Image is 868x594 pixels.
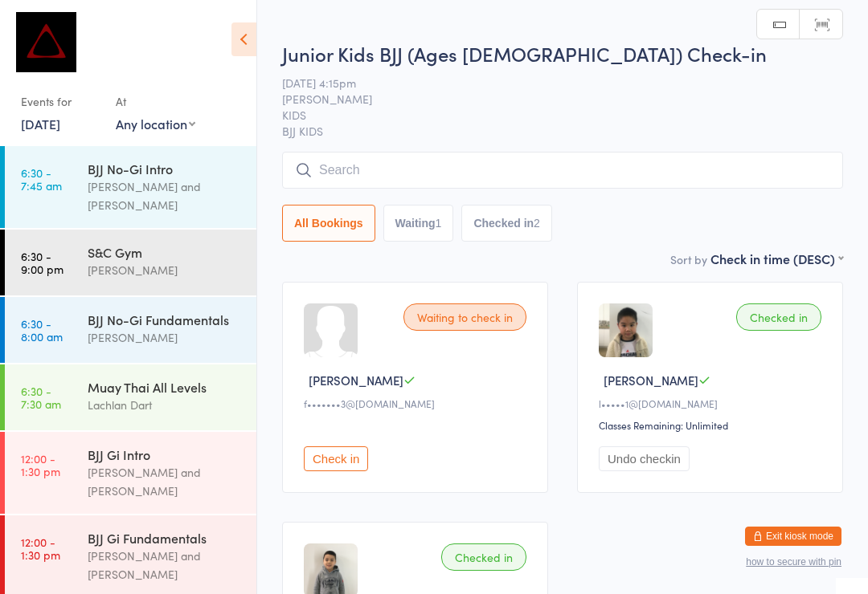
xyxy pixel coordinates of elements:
div: Muay Thai All Levels [88,378,243,396]
button: All Bookings [282,205,375,242]
button: how to secure with pin [746,556,841,568]
div: l•••••1@[DOMAIN_NAME] [599,397,826,410]
time: 12:00 - 1:30 pm [21,535,60,561]
a: 12:00 -1:30 pmBJJ Gi Intro[PERSON_NAME] and [PERSON_NAME] [5,432,256,514]
div: Lachlan Dart [88,396,243,414]
img: image1721718744.png [599,303,653,357]
a: 6:30 -7:30 amMuay Thai All LevelsLachlan Dart [5,364,256,430]
button: Exit kiosk mode [745,527,841,546]
span: [PERSON_NAME] [309,372,403,389]
div: BJJ Gi Intro [88,445,243,463]
h2: Junior Kids BJJ (Ages [DEMOGRAPHIC_DATA]) Check-in [282,40,843,67]
div: BJJ Gi Fundamentals [88,529,243,547]
a: [DATE] [21,115,60,132]
span: [PERSON_NAME] [282,91,818,107]
div: S&C Gym [88,243,243,261]
img: Dominance MMA Abbotsford [16,12,76,72]
div: 2 [534,217,540,230]
button: Checked in2 [461,205,552,242]
span: KIDS [282,107,818,123]
div: Classes Remaining: Unlimited [599,418,826,432]
div: f•••••••3@[DOMAIN_NAME] [304,397,531,410]
div: BJJ No-Gi Fundamentals [88,311,243,328]
div: Check in time (DESC) [710,250,843,267]
span: [PERSON_NAME] [604,372,698,389]
time: 6:30 - 8:00 am [21,317,63,343]
time: 6:30 - 7:45 am [21,166,62,192]
div: Checked in [736,303,821,331]
span: [DATE] 4:15pm [282,75,818,91]
button: Check in [304,446,368,471]
div: [PERSON_NAME] and [PERSON_NAME] [88,177,243,214]
div: Any location [116,115,195,132]
a: 6:30 -7:45 amBJJ No-Gi Intro[PERSON_NAME] and [PERSON_NAME] [5,146,256,228]
div: Events for [21,88,100,115]
div: At [116,88,195,115]
time: 12:00 - 1:30 pm [21,452,60,478]
div: Waiting to check in [403,303,526,331]
div: Checked in [441,543,526,571]
div: BJJ No-Gi Intro [88,160,243,177]
a: 6:30 -8:00 amBJJ No-Gi Fundamentals[PERSON_NAME] [5,297,256,363]
input: Search [282,152,843,189]
span: BJJ KIDS [282,123,843,139]
time: 6:30 - 9:00 pm [21,250,63,275]
div: [PERSON_NAME] and [PERSON_NAME] [88,463,243,500]
button: Undo checkin [599,446,690,471]
label: Sort by [670,251,707,267]
div: [PERSON_NAME] and [PERSON_NAME] [88,547,243,584]
div: 1 [436,217,442,230]
button: Waiting1 [383,205,454,242]
div: [PERSON_NAME] [88,328,243,347]
div: [PERSON_NAME] [88,261,243,279]
time: 6:30 - 7:30 am [21,384,61,410]
a: 6:30 -9:00 pmS&C Gym[PERSON_NAME] [5,230,256,295]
